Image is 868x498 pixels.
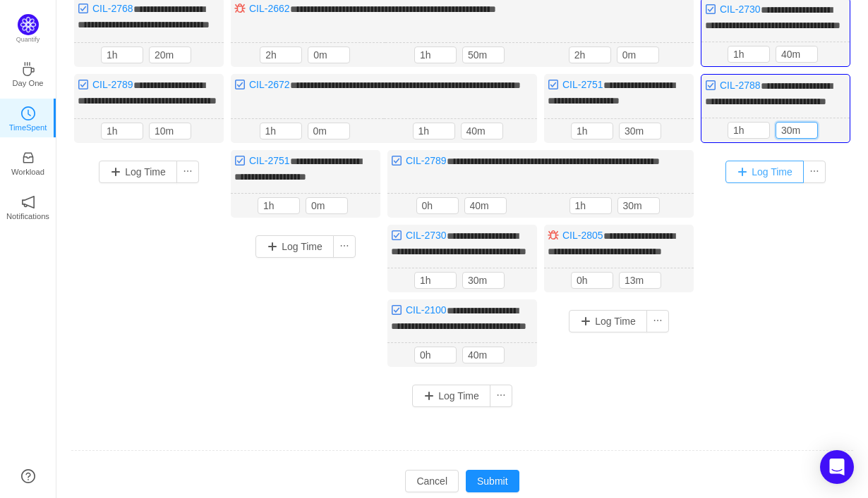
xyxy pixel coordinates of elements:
[21,106,35,120] i: icon: clock-circle
[255,235,334,258] button: Log Time
[705,80,716,91] img: 10318
[9,121,47,134] p: TimeSpent
[569,310,647,332] button: Log Time
[16,35,40,45] p: Quantify
[391,304,402,316] img: 10318
[705,4,716,15] img: 10318
[234,3,246,14] img: 10303
[720,80,761,91] a: CIL-2788
[21,62,35,76] i: icon: coffee
[406,304,447,316] a: CIL-2100
[21,151,35,165] i: icon: inbox
[820,450,854,484] div: Open Intercom Messenger
[21,155,35,169] a: icon: inboxWorkload
[176,161,199,183] button: icon: ellipsis
[21,111,35,125] a: icon: clock-circleTimeSpent
[18,14,39,35] img: Quantify
[234,155,246,166] img: 10318
[6,210,49,223] p: Notifications
[646,310,669,332] button: icon: ellipsis
[249,3,290,14] a: CIL-2662
[92,79,133,90] a: CIL-2789
[406,230,447,241] a: CIL-2730
[562,79,603,90] a: CIL-2751
[78,79,89,90] img: 10318
[391,155,402,166] img: 10318
[803,161,826,183] button: icon: ellipsis
[11,166,44,178] p: Workload
[99,161,177,183] button: Log Time
[548,79,559,90] img: 10318
[92,3,133,14] a: CIL-2768
[333,235,356,258] button: icon: ellipsis
[466,470,519,492] button: Submit
[78,3,89,14] img: 10318
[725,161,804,183] button: Log Time
[720,4,761,15] a: CIL-2730
[406,155,447,166] a: CIL-2789
[12,77,43,89] p: Day One
[21,66,35,80] a: icon: coffeeDay One
[21,199,35,213] a: icon: notificationNotifications
[249,79,290,90] a: CIL-2672
[21,469,35,483] a: icon: question-circle
[249,155,290,166] a: CIL-2751
[412,385,490,407] button: Log Time
[234,79,246,90] img: 10318
[562,230,603,241] a: CIL-2805
[391,230,402,241] img: 10318
[21,195,35,209] i: icon: notification
[405,470,459,492] button: Cancel
[490,385,512,407] button: icon: ellipsis
[548,230,559,241] img: 10303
